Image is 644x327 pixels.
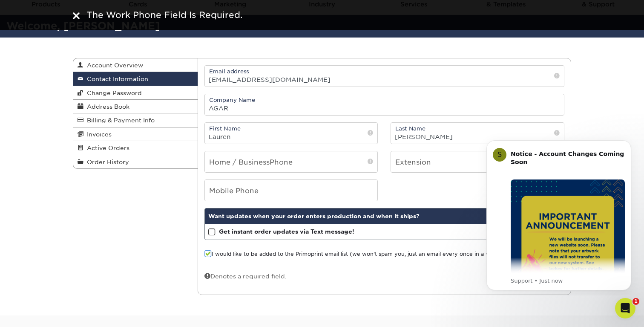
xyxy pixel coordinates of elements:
div: Denotes a required field. [204,272,287,281]
a: Address Book [73,100,198,113]
span: Contact Information [83,75,148,82]
span: Active Orders [83,145,129,151]
a: Contact Information [73,72,198,86]
a: Billing & Payment Info [73,113,198,127]
a: Change Password [73,86,198,100]
a: Account Overview [73,58,198,72]
label: I would like to be added to the Primoprint email list (we won't spam you, just an email every onc... [204,250,503,258]
strong: Get instant order updates via Text message! [219,228,354,235]
iframe: Intercom live chat [615,298,635,318]
span: Order History [83,159,129,165]
iframe: Intercom notifications message [474,133,644,295]
span: Account Overview [83,62,143,69]
span: Billing & Payment Info [83,117,155,124]
a: Invoices [73,127,198,141]
div: Want updates when your order enters production and when it ships? [205,208,564,224]
span: Change Password [83,90,142,96]
img: close [73,12,80,19]
span: Invoices [83,131,112,138]
span: The Work Phone Field Is Required. [86,10,242,20]
a: Active Orders [73,141,198,155]
a: Order History [73,155,198,168]
span: 1 [632,298,639,305]
span: Address Book [83,103,129,110]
